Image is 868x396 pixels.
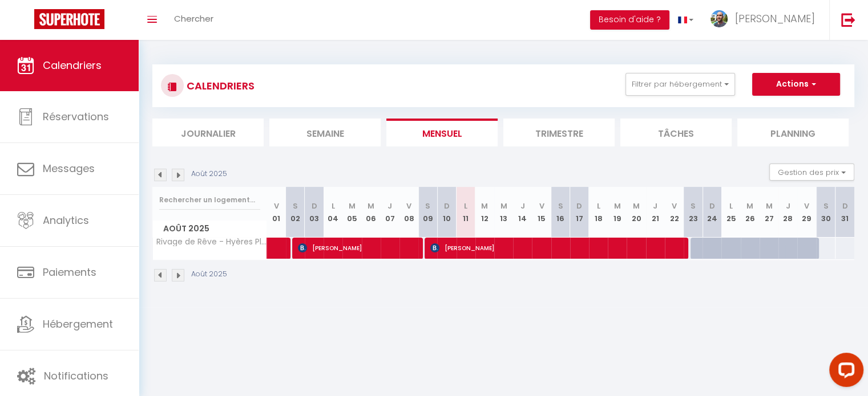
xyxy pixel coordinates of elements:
[475,187,494,238] th: 12
[589,187,608,238] th: 18
[620,119,732,146] li: Tâches
[816,187,835,238] th: 30
[191,169,227,179] p: Août 2025
[721,187,740,238] th: 25
[608,187,627,238] th: 19
[765,201,772,211] abbr: M
[752,73,840,96] button: Actions
[386,119,498,146] li: Mensuel
[570,187,589,238] th: 17
[709,201,715,211] abbr: D
[349,201,356,211] abbr: M
[500,201,507,211] abbr: M
[691,201,696,211] abbr: S
[797,187,816,238] th: 29
[191,269,227,280] p: Août 2025
[152,119,264,146] li: Journalier
[520,201,525,211] abbr: J
[274,201,279,211] abbr: V
[267,187,286,238] th: 01
[174,13,213,25] span: Chercher
[703,187,721,238] th: 24
[430,237,681,259] span: [PERSON_NAME]
[153,221,267,237] span: Août 2025
[590,10,669,30] button: Besoin d'aide ?
[457,187,475,238] th: 11
[551,187,570,238] th: 16
[184,73,255,99] h3: CALENDRIERS
[842,201,848,211] abbr: D
[820,348,868,396] iframe: LiveChat chat widget
[769,164,854,181] button: Gestion des prix
[342,187,361,238] th: 05
[539,201,544,211] abbr: V
[513,187,532,238] th: 14
[43,58,102,72] span: Calendriers
[418,187,437,238] th: 09
[481,201,488,211] abbr: M
[362,187,381,238] th: 06
[684,187,703,238] th: 23
[597,201,600,211] abbr: L
[332,201,335,211] abbr: L
[835,187,854,238] th: 31
[735,11,815,26] span: [PERSON_NAME]
[614,201,621,211] abbr: M
[43,161,95,175] span: Messages
[746,201,753,211] abbr: M
[665,187,684,238] th: 22
[532,187,551,238] th: 15
[298,237,417,259] span: [PERSON_NAME]
[387,201,392,211] abbr: J
[381,187,399,238] th: 07
[155,238,269,246] span: Rivage de Rêve - Hyères Plage
[710,10,728,27] img: ...
[778,187,797,238] th: 28
[286,187,305,238] th: 02
[324,187,342,238] th: 04
[633,201,640,211] abbr: M
[737,119,849,146] li: Planning
[741,187,760,238] th: 26
[627,187,645,238] th: 20
[406,201,411,211] abbr: V
[293,201,298,211] abbr: S
[786,201,790,211] abbr: J
[576,201,582,211] abbr: D
[43,317,113,331] span: Hébergement
[653,201,657,211] abbr: J
[672,201,677,211] abbr: V
[760,187,778,238] th: 27
[159,190,260,210] input: Rechercher un logement...
[43,265,96,279] span: Paiements
[43,213,89,227] span: Analytics
[823,201,828,211] abbr: S
[312,201,317,211] abbr: D
[444,201,450,211] abbr: D
[558,201,563,211] abbr: S
[399,187,418,238] th: 08
[34,9,104,29] img: Super Booking
[368,201,374,211] abbr: M
[305,187,324,238] th: 03
[494,187,513,238] th: 13
[503,119,615,146] li: Trimestre
[804,201,809,211] abbr: V
[43,109,109,124] span: Réservations
[269,119,381,146] li: Semaine
[625,73,735,96] button: Filtrer par hébergement
[425,201,430,211] abbr: S
[44,369,108,383] span: Notifications
[646,187,665,238] th: 21
[464,201,467,211] abbr: L
[437,187,456,238] th: 10
[729,201,733,211] abbr: L
[841,13,855,27] img: logout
